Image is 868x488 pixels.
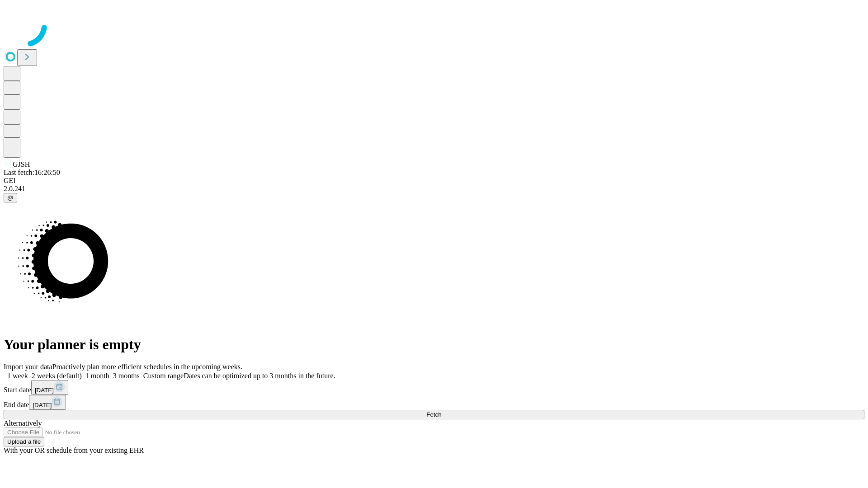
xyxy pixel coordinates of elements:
[184,372,335,380] span: Dates can be optimized up to 3 months in the future.
[426,411,441,418] span: Fetch
[4,336,864,353] h1: Your planner is empty
[4,185,864,193] div: 2.0.241
[4,169,60,176] span: Last fetch: 16:26:50
[7,372,28,380] span: 1 week
[32,372,82,380] span: 2 weeks (default)
[35,387,54,394] span: [DATE]
[4,437,44,446] button: Upload a file
[85,372,109,380] span: 1 month
[13,160,30,168] span: GJSH
[113,372,140,380] span: 3 months
[31,380,68,395] button: [DATE]
[4,446,144,454] span: With your OR schedule from your existing EHR
[4,363,52,371] span: Import your data
[7,194,14,201] span: @
[4,193,17,202] button: @
[4,380,864,395] div: Start date
[4,177,864,185] div: GEI
[143,372,184,380] span: Custom range
[4,410,864,419] button: Fetch
[52,363,242,371] span: Proactively plan more efficient schedules in the upcoming weeks.
[4,419,42,427] span: Alternatively
[33,402,52,408] span: [DATE]
[29,395,66,410] button: [DATE]
[4,395,864,410] div: End date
